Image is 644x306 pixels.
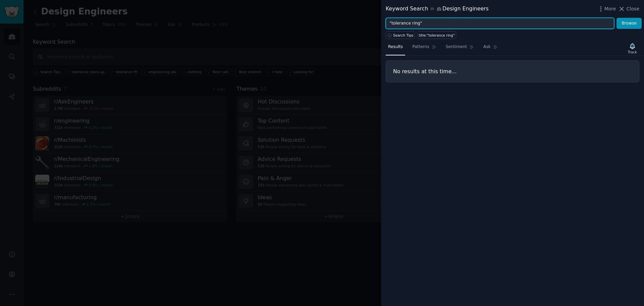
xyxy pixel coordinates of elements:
button: Search Tips [386,31,415,39]
a: title:"tolerance ring" [417,31,456,39]
button: Close [618,5,639,12]
a: Patterns [410,42,438,55]
span: Ask [483,44,491,50]
button: More [597,5,616,12]
div: Track [628,50,637,54]
span: Close [627,5,639,12]
a: Ask [481,42,500,55]
div: title:"tolerance ring" [419,33,455,38]
button: Track [626,41,639,55]
span: Search Tips [393,33,414,38]
span: in [430,6,434,12]
a: Sentiment [443,42,476,55]
span: More [604,5,616,12]
input: Try a keyword related to your business [386,18,614,29]
div: Keyword Search Design Engineers [386,5,489,13]
span: Results [388,44,403,50]
h3: No results at this time... [393,68,632,75]
span: Sentiment [446,44,467,50]
a: Results [386,42,405,55]
button: Browse [616,18,642,29]
span: Patterns [412,44,429,50]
